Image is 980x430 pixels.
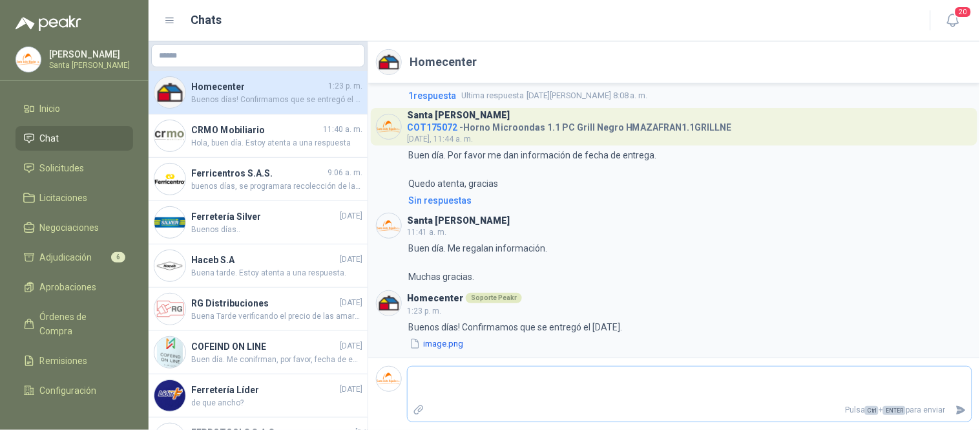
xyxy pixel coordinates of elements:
img: Company Logo [154,337,185,368]
h4: COFEIND ON LINE [191,339,337,354]
h3: Santa [PERSON_NAME] [407,217,510,224]
p: Buen día. Me regalan información. Muchas gracias. [408,241,549,284]
a: Company LogoRG Distribuciones[DATE]Buena Tarde verificando el precio de las amarras, se ofertaron... [149,288,368,331]
span: Remisiones [40,354,88,368]
h2: Homecenter [410,53,477,71]
img: Logo peakr [16,16,81,31]
img: Company Logo [154,250,185,281]
span: Licitaciones [40,191,88,205]
span: [DATE] [340,340,362,352]
a: Negociaciones [16,215,133,240]
span: 1 respuesta [408,89,456,103]
a: Company LogoFerretería Líder[DATE]de que ancho? [149,374,368,418]
span: Adjudicación [40,250,92,264]
span: Buenos días.. [191,224,362,236]
a: Solicitudes [16,156,133,180]
a: Aprobaciones [16,275,133,299]
span: 1:23 p. m. [407,306,441,316]
a: Company LogoCOFEIND ON LINE[DATE]Buen día. Me conifrman, por favor, fecha de entrega. Gracias [149,331,368,374]
div: Soporte Peakr [466,293,522,303]
h4: Homecenter [191,80,326,94]
span: [DATE] [340,210,362,222]
span: Negociaciones [40,220,99,235]
span: Solicitudes [40,161,85,175]
img: Company Logo [377,291,401,316]
span: Ctrl [865,406,879,415]
div: Sin respuestas [408,193,472,208]
span: [DATE] [340,253,362,266]
span: [DATE] [340,297,362,309]
p: Buenos días! Confirmamos que se entregó el [DATE]. [408,320,622,334]
h4: Ferretería Silver [191,210,337,224]
p: Santa [PERSON_NAME] [49,61,130,69]
h4: - Horno Microondas 1.1 PC Grill Negro HMAZAFRAN1.1GRILLNE [407,119,732,131]
img: Company Logo [154,380,185,411]
img: Company Logo [154,294,185,325]
a: Company LogoHaceb S.A[DATE]Buena tarde. Estoy atenta a una respuesta. [149,244,368,288]
a: 1respuestaUltima respuesta[DATE][PERSON_NAME] 8:08 a. m. [406,89,972,103]
h4: Haceb S.A [191,253,337,267]
h4: RG Distribuciones [191,296,337,310]
h1: Chats [191,11,222,29]
img: Company Logo [16,47,41,72]
span: 9:06 a. m. [328,167,362,179]
label: Adjuntar archivos [408,399,430,422]
span: Ultima respuesta [461,89,524,102]
img: Company Logo [154,207,185,238]
a: Remisiones [16,349,133,373]
a: Inicio [16,96,133,121]
img: Company Logo [154,120,185,151]
h4: Ferretería Líder [191,383,337,397]
button: image.png [408,337,464,350]
img: Company Logo [377,367,401,391]
span: 6 [111,252,125,263]
span: 1:23 p. m. [328,80,362,92]
span: 20 [954,6,972,18]
p: [PERSON_NAME] [49,50,130,59]
h4: CRMO Mobiliario [191,123,320,137]
img: Company Logo [377,50,401,74]
span: Órdenes de Compra [40,310,121,338]
span: Chat [40,131,59,145]
img: Company Logo [154,164,185,195]
span: [DATE][PERSON_NAME] 8:08 a. m. [461,89,648,102]
span: 11:40 a. m. [323,124,362,136]
p: Pulsa + para enviar [430,399,951,422]
span: [DATE], 11:44 a. m. [407,134,473,144]
a: Adjudicación6 [16,245,133,270]
span: Buenos días! Confirmamos que se entregó el [DATE]. [191,94,362,106]
span: de que ancho? [191,397,362,409]
a: Configuración [16,378,133,403]
span: Hola, buen día. Estoy atenta a una respuesta [191,137,362,149]
img: Company Logo [154,77,185,108]
a: Company LogoHomecenter1:23 p. m.Buenos días! Confirmamos que se entregó el [DATE]. [149,71,368,114]
h3: Santa [PERSON_NAME] [407,112,510,119]
span: Buena tarde. Estoy atenta a una respuesta. [191,267,362,279]
span: buenos días, se programara recolección de la unidad entregada, por favor alistar esta en su caja ... [191,180,362,193]
a: Chat [16,126,133,151]
button: Enviar [950,399,972,422]
span: [DATE] [340,383,362,396]
span: Configuración [40,383,97,398]
button: 20 [941,9,964,32]
a: Sin respuestas [406,193,972,208]
h4: Ferricentros S.A.S. [191,166,325,180]
span: ENTER [883,406,906,415]
h3: Homecenter [407,295,463,302]
a: Company LogoFerretería Silver[DATE]Buenos días.. [149,201,368,244]
a: Licitaciones [16,186,133,210]
span: Buena Tarde verificando el precio de las amarras, se ofertaron por unidad y no por paquete el paq... [191,310,362,323]
span: Inicio [40,102,61,116]
span: Buen día. Me conifrman, por favor, fecha de entrega. Gracias [191,354,362,366]
a: Company LogoCRMO Mobiliario11:40 a. m.Hola, buen día. Estoy atenta a una respuesta [149,114,368,158]
a: Órdenes de Compra [16,305,133,343]
p: Buen día. Por favor me dan información de fecha de entrega. Quedo atenta, gracias [408,148,659,191]
img: Company Logo [377,114,401,139]
span: COT175072 [407,122,457,133]
img: Company Logo [377,213,401,238]
span: Aprobaciones [40,280,97,294]
span: 11:41 a. m. [407,228,446,237]
a: Company LogoFerricentros S.A.S.9:06 a. m.buenos días, se programara recolección de la unidad entr... [149,158,368,201]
